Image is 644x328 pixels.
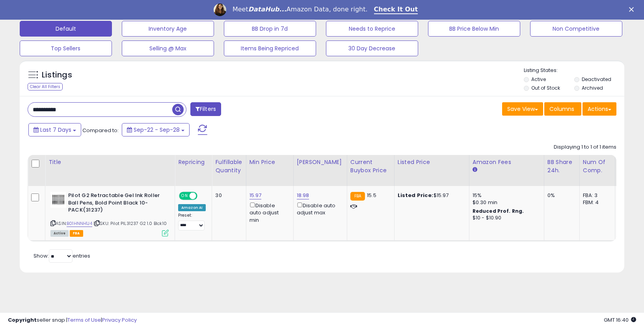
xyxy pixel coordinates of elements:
a: Terms of Use [67,316,101,324]
button: Items Being Repriced [224,41,316,56]
button: Columns [544,102,581,116]
button: Sep-22 - Sep-28 [122,123,190,136]
div: Num of Comp. [583,158,612,175]
label: Out of Stock [531,85,560,91]
div: Amazon Fees [473,158,541,166]
span: Columns [549,105,574,113]
span: Show: entries [34,252,90,260]
span: ON [180,193,190,199]
span: Last 7 Days [40,126,71,134]
b: Reduced Prof. Rng. [473,208,524,214]
div: Current Buybox Price [350,158,391,175]
div: FBA: 3 [583,192,609,199]
div: ASIN: [50,192,169,236]
div: Clear All Filters [28,83,63,90]
button: Default [20,21,112,37]
div: Fulfillable Quantity [215,158,242,175]
button: BB Drop in 7d [224,21,316,37]
a: 18.98 [297,192,309,199]
button: 30 Day Decrease [326,41,418,56]
button: Top Sellers [20,41,112,56]
button: Filters [190,102,221,116]
b: Pilot G2 Retractable Gel Ink Roller Ball Pens, Bold Point Black 10-PACK(31237) [68,192,164,216]
div: Min Price [249,158,290,166]
div: Preset: [178,213,206,230]
span: Sep-22 - Sep-28 [134,126,180,134]
span: 2025-10-7 16:40 GMT [604,316,636,324]
img: 417jK5ETtDL._SL40_.jpg [50,192,66,208]
div: Amazon AI [178,204,206,211]
b: Listed Price: [398,192,434,199]
div: Disable auto adjust max [297,201,341,216]
span: 15.5 [367,192,376,199]
div: BB Share 24h. [547,158,576,175]
div: Listed Price [398,158,466,166]
label: Archived [582,85,603,91]
strong: Copyright [8,316,37,324]
span: OFF [196,193,209,199]
button: BB Price Below Min [428,21,520,37]
button: Save View [502,102,543,116]
div: Displaying 1 to 1 of 1 items [554,144,616,151]
button: Actions [583,102,616,116]
div: seller snap | | [8,317,137,324]
div: $0.30 min [473,199,538,206]
img: Profile image for Georgie [214,4,226,16]
span: | SKU: Pilot PIL31237 G2 1.0 Blck10 [93,220,167,227]
span: FBA [70,230,83,237]
small: Amazon Fees. [473,166,477,173]
span: Compared to: [82,127,119,134]
div: Close [629,7,637,12]
button: Non Competitive [530,21,622,37]
div: $10 - $10.90 [473,215,538,221]
span: All listings currently available for purchase on Amazon [50,230,69,237]
label: Deactivated [582,76,611,83]
div: Repricing [178,158,208,166]
button: Last 7 Days [28,123,81,136]
div: Disable auto adjust min [249,201,287,224]
div: [PERSON_NAME] [297,158,344,166]
div: 0% [547,192,573,199]
button: Inventory Age [122,21,214,37]
a: B01HNNH1J4 [67,220,92,227]
a: Privacy Policy [102,316,137,324]
h5: Listings [42,70,72,81]
div: $15.97 [398,192,463,199]
a: Check It Out [374,6,418,14]
div: 15% [473,192,538,199]
button: Needs to Reprice [326,21,418,37]
a: 15.97 [249,192,262,199]
div: FBM: 4 [583,199,609,206]
p: Listing States: [524,67,624,74]
div: Title [48,158,171,166]
button: Selling @ Max [122,41,214,56]
div: Meet Amazon Data, done right. [233,6,368,13]
i: DataHub... [248,6,287,13]
label: Active [531,76,546,83]
small: FBA [350,192,365,201]
div: 30 [215,192,240,199]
